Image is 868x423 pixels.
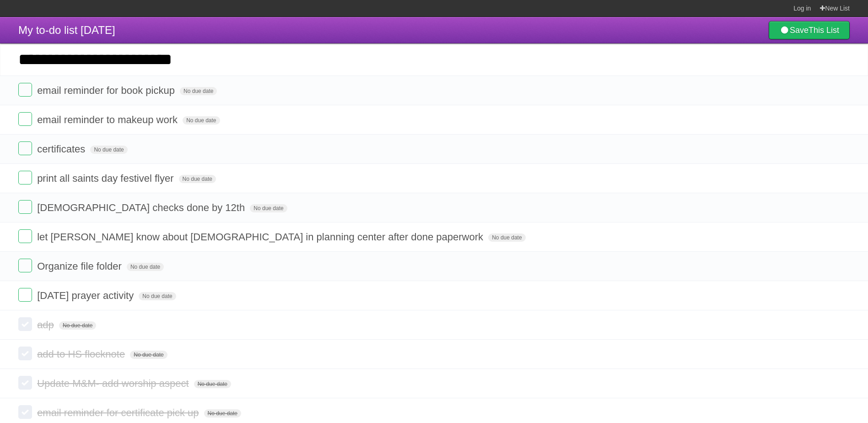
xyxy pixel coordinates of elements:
label: Done [18,259,32,272]
span: No due date [194,380,231,388]
span: No due date [59,321,96,330]
span: No due date [127,263,164,271]
label: Done [18,141,32,155]
span: My to-do list [DATE] [18,24,115,36]
span: No due date [204,409,241,418]
label: Done [18,376,32,390]
span: No due date [180,87,217,95]
span: Update M&M- add worship aspect [37,378,191,389]
span: email reminder to makeup work [37,114,180,125]
span: No due date [179,175,216,183]
label: Done [18,171,32,184]
label: Done [18,288,32,302]
span: Organize file folder [37,260,124,272]
span: No due date [130,351,167,359]
label: Done [18,347,32,360]
span: email reminder for certificate pick up [37,407,201,418]
b: This List [809,26,839,35]
label: Done [18,200,32,214]
span: email reminder for book pickup [37,85,177,96]
a: SaveThis List [769,21,850,39]
label: Done [18,229,32,243]
span: add to HS flocknote [37,348,127,360]
span: No due date [90,146,127,154]
label: Done [18,317,32,331]
label: Done [18,112,32,126]
label: Done [18,83,32,97]
span: No due date [250,204,287,212]
span: No due date [488,233,525,242]
span: let [PERSON_NAME] know about [DEMOGRAPHIC_DATA] in planning center after done paperwork [37,231,485,243]
span: No due date [139,292,176,300]
span: No due date [183,116,220,125]
label: Done [18,405,32,419]
span: [DEMOGRAPHIC_DATA] checks done by 12th [37,202,247,213]
span: adp [37,319,56,331]
span: certificates [37,143,87,155]
span: [DATE] prayer activity [37,290,136,301]
span: print all saints day festivel flyer [37,173,176,184]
